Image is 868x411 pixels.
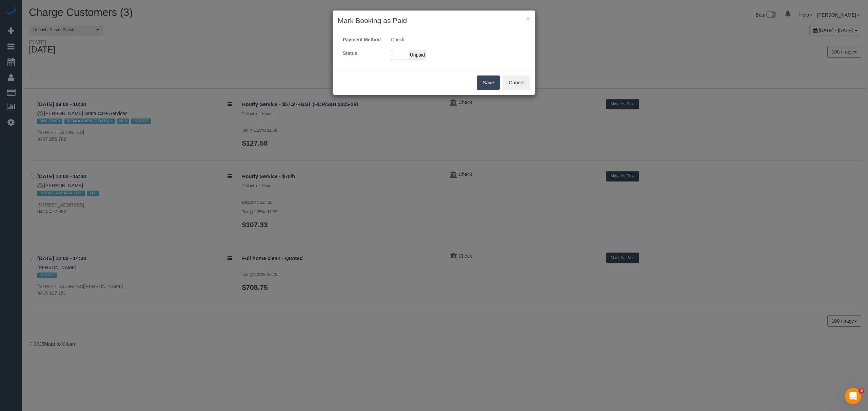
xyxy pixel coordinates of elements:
[386,36,514,43] div: Check
[338,16,530,26] h3: Mark Booking as Paid
[409,50,426,60] span: Unpaid
[503,75,530,90] button: Cancel
[338,50,386,57] label: Status
[859,388,864,393] span: 3
[526,15,530,22] button: ×
[338,36,386,43] label: Payment Method
[845,388,861,404] iframe: Intercom live chat
[477,75,500,90] button: Save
